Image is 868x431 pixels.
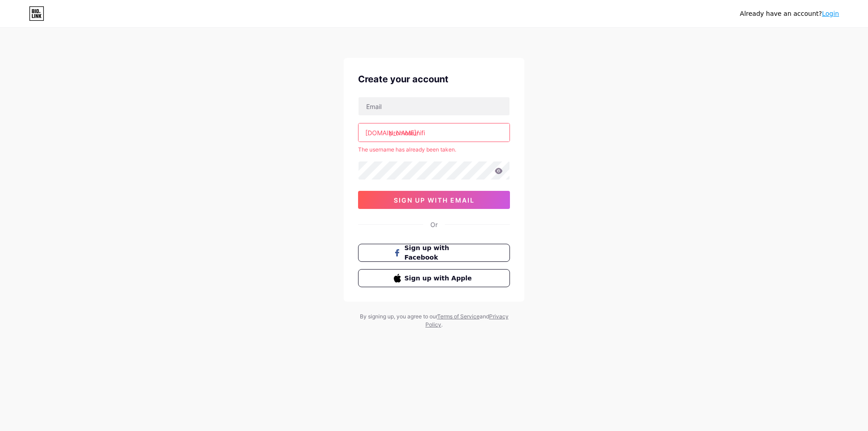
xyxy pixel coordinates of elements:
[359,123,509,142] input: username
[394,196,475,204] span: sign up with email
[405,274,475,283] span: Sign up with Apple
[822,10,839,17] a: Login
[365,128,419,137] div: [DOMAIN_NAME]/
[357,313,511,329] div: By signing up, you agree to our and .
[358,191,510,209] button: sign up with email
[430,220,438,229] div: Or
[358,269,510,287] button: Sign up with Apple
[437,313,480,320] a: Terms of Service
[740,9,839,19] div: Already have an account?
[358,72,510,86] div: Create your account
[359,97,509,115] input: Email
[358,146,510,154] div: The username has already been taken.
[405,243,475,262] span: Sign up with Facebook
[358,244,510,262] button: Sign up with Facebook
